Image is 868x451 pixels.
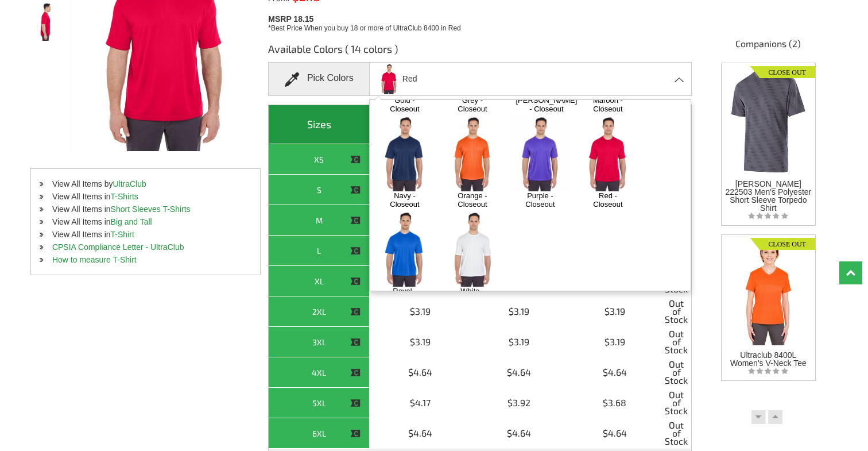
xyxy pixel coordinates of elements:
div: XL [272,274,366,288]
span: *Best Price When you buy 18 or more of UltraClub 8400 in Red [268,24,461,32]
img: Red [578,116,638,191]
span: Out of Stock [665,360,688,384]
img: White [442,211,502,287]
a: [PERSON_NAME] - Closeout [516,96,577,113]
div: L [272,244,366,258]
td: $4.64 [370,418,471,449]
a: Gold - Closeout [380,96,429,113]
span: Red [402,69,417,89]
a: Closeout Ultraclub 8400L Women's V-Neck Tee [725,235,811,368]
div: 4XL [272,365,366,380]
li: View All Items by [31,178,260,190]
a: How to measure T-Shirt [52,255,137,264]
span: Out of Stock [665,421,688,445]
img: This item is CLOSEOUT! [350,368,361,378]
td: $3.68 [568,388,662,418]
a: T-Shirt [111,230,134,239]
a: Maroon - Closeout [583,96,632,113]
h3: Available Colors ( 14 colors ) [268,42,692,62]
td: $3.19 [370,296,471,327]
td: $3.92 [471,388,568,418]
span: Out of Stock [665,391,688,415]
a: Purple - Closeout [516,191,564,209]
a: Top [839,261,862,284]
img: Orange [442,116,502,191]
div: 6XL [272,426,366,441]
div: 5XL [272,396,366,410]
img: Ultraclub 8400 Men's Performance Tee Shirt [30,3,61,41]
a: Short Sleeves T-Shirts [111,205,191,214]
img: Navy [374,116,435,191]
a: Navy - Closeout [380,191,429,209]
div: 3XL [272,335,366,349]
img: This item is CLOSEOUT! [350,429,361,439]
div: XS [272,152,366,167]
a: T-Shirts [111,192,138,201]
span: Out of Stock [665,330,688,354]
div: M [272,213,366,228]
a: Closeout [PERSON_NAME] 222503 Men's Polyester Short Sleeve Torpedo Shirt [725,63,811,212]
td: $3.19 [471,327,568,357]
a: White - Closeout [448,287,497,304]
td: $4.64 [568,357,662,388]
img: This item is CLOSEOUT! [350,276,361,287]
img: Red [377,64,401,94]
img: This item is CLOSEOUT! [350,155,361,165]
div: 2XL [272,304,366,319]
img: This item is CLOSEOUT! [350,246,361,256]
span: [PERSON_NAME] 222503 Men's Polyester Short Sleeve Torpedo Shirt [725,179,811,213]
a: Orange - Closeout [448,191,497,209]
img: This item is CLOSEOUT! [350,215,361,226]
img: Closeout [750,63,815,78]
td: $3.19 [568,327,662,357]
img: This item is CLOSEOUT! [350,337,361,348]
td: $4.64 [370,357,471,388]
li: View All Items in [31,190,260,203]
td: $3.19 [471,296,568,327]
li: View All Items in [31,203,260,215]
li: View All Items in [31,228,260,241]
img: This item is CLOSEOUT! [350,307,361,317]
td: $4.64 [471,357,568,388]
div: S [272,183,366,197]
div: MSRP 18.15 [268,11,696,33]
td: $4.17 [370,388,471,418]
td: $3.19 [568,296,662,327]
img: This item is CLOSEOUT! [350,185,361,195]
a: Red - Closeout [583,191,632,209]
img: Purple [510,116,570,191]
img: This item is CLOSEOUT! [350,398,361,408]
span: Out of Stock [665,269,688,293]
img: Royal [374,211,435,287]
img: listing_empty_star.svg [748,367,788,375]
td: $3.19 [370,327,471,357]
a: CPSIA Compliance Letter - UltraClub [52,242,184,252]
h4: Companions (2) [703,37,833,56]
img: listing_empty_star.svg [748,212,788,219]
a: Royal - Closeout [380,287,429,304]
li: View All Items in [31,215,260,228]
span: Out of Stock [665,299,688,323]
span: Ultraclub 8400L Women's V-Neck Tee [730,350,807,368]
td: $4.64 [471,418,568,449]
th: Sizes [269,105,370,144]
a: UltraClub [113,179,146,188]
a: Grey - Closeout [448,96,497,113]
img: Closeout [750,235,815,250]
a: Big and Tall [111,217,152,226]
div: Pick Colors [268,62,370,96]
td: $4.64 [568,418,662,449]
